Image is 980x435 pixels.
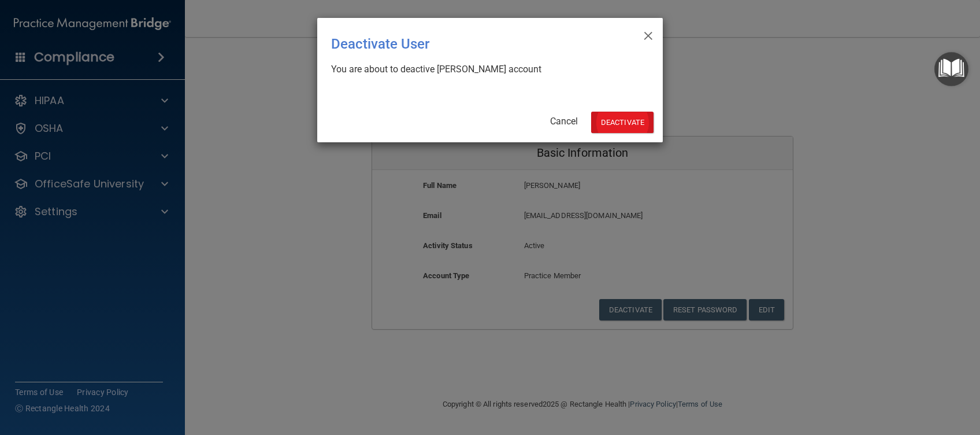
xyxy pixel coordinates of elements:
[331,63,640,76] div: You are about to deactive [PERSON_NAME] account
[934,52,968,86] button: Open Resource Center
[550,116,578,127] a: Cancel
[643,23,654,46] span: ×
[331,27,602,61] div: Deactivate User
[591,112,654,133] button: Deactivate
